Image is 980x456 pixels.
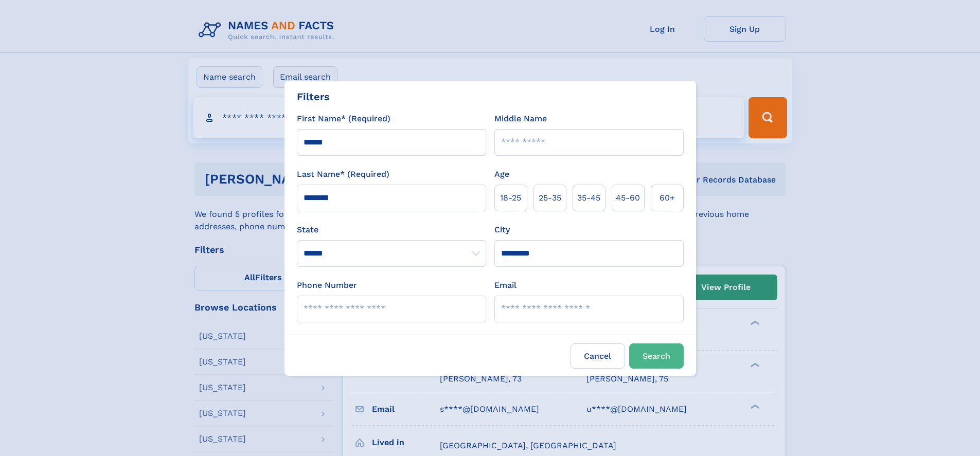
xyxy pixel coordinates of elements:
[494,279,516,291] label: Email
[539,192,561,204] span: 25‑35
[616,192,640,204] span: 45‑60
[297,224,486,236] label: State
[577,192,600,204] span: 35‑45
[297,279,357,291] label: Phone Number
[297,113,390,125] label: First Name* (Required)
[494,168,509,180] label: Age
[494,224,510,236] label: City
[500,192,521,204] span: 18‑25
[629,343,684,369] button: Search
[297,89,330,104] div: Filters
[494,113,547,125] label: Middle Name
[660,192,675,204] span: 60+
[297,168,389,180] label: Last Name* (Required)
[571,343,625,369] label: Cancel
